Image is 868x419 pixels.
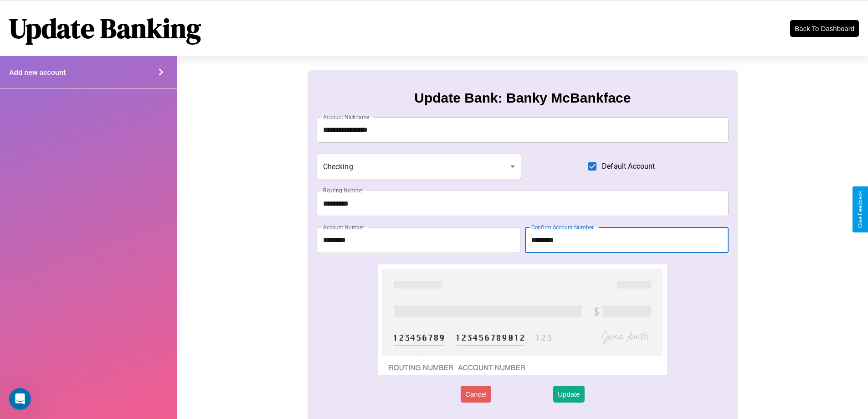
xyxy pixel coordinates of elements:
button: Back To Dashboard [790,20,859,37]
label: Account Nickname [323,113,370,121]
button: Update [553,386,584,403]
h3: Update Bank: Banky McBankface [414,90,631,106]
button: Cancel [461,386,491,403]
label: Routing Number [323,186,363,194]
div: Give Feedback [857,191,863,228]
label: Confirm Account Number [531,223,594,231]
span: Default Account [602,161,655,172]
div: Checking [317,154,522,179]
img: check [378,264,667,375]
iframe: Intercom live chat [9,388,31,410]
h1: Update Banking [9,10,201,47]
h4: Add new account [9,68,66,76]
label: Account Number [323,223,364,231]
